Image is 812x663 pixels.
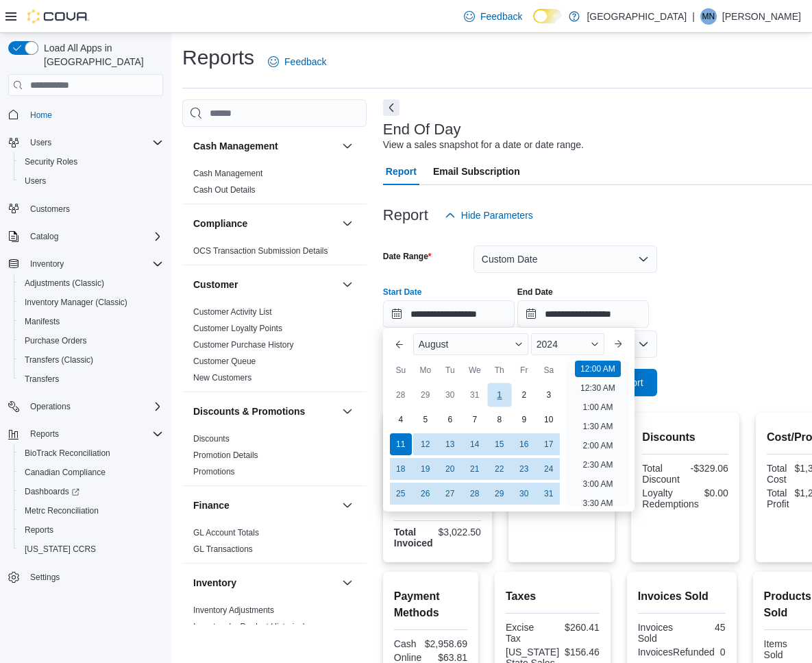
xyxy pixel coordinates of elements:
h3: Discounts & Promotions [193,405,305,418]
div: $63.81 [437,652,467,663]
span: Canadian Compliance [25,467,106,478]
span: Cash Out Details [193,184,256,195]
span: Catalog [30,231,58,242]
span: Customers [25,200,163,217]
button: Adjustments (Classic) [14,274,169,293]
button: Next month [607,333,629,355]
a: BioTrack Reconciliation [19,445,116,461]
div: day-10 [538,409,560,431]
div: day-14 [464,433,486,455]
span: Adjustments (Classic) [19,275,163,291]
button: Metrc Reconciliation [14,501,169,520]
span: Feedback [480,10,522,23]
a: Settings [25,569,65,586]
span: Promotion Details [193,450,258,461]
button: Discounts & Promotions [339,403,356,420]
div: day-25 [390,483,412,505]
button: Inventory [193,576,336,590]
span: Customer Queue [193,356,256,367]
button: Transfers (Classic) [14,350,169,370]
span: Customer Activity List [193,306,272,317]
div: Fr [513,359,535,381]
div: $156.46 [565,647,600,658]
span: Inventory Adjustments [193,605,274,616]
a: Customer Activity List [193,307,272,317]
span: Inventory Manager (Classic) [19,294,163,311]
h3: Customer [193,278,238,291]
button: Compliance [193,217,336,230]
button: Inventory [339,575,356,591]
div: Cash [394,638,419,649]
button: Catalog [3,227,169,246]
li: 2:00 AM [577,437,618,454]
span: Dashboards [25,486,79,497]
span: Users [19,173,163,189]
span: Dark Mode [533,23,534,24]
li: 12:00 AM [575,361,621,377]
span: Inventory Manager (Classic) [25,297,127,308]
button: Cash Management [339,138,356,154]
div: day-3 [538,384,560,406]
span: 2024 [537,339,558,350]
button: Users [3,133,169,152]
div: $0.00 [704,487,728,498]
span: Discounts [193,433,230,444]
a: Customer Queue [193,357,256,366]
span: New Customers [193,372,251,383]
span: GL Account Totals [193,527,259,538]
span: Security Roles [25,156,77,167]
p: [PERSON_NAME] [722,8,801,25]
div: day-28 [390,384,412,406]
div: Mike Noonan [700,8,717,25]
button: Home [3,104,169,124]
div: Total Profit [767,487,789,509]
span: Metrc Reconciliation [25,505,99,516]
a: Inventory Manager (Classic) [19,294,133,311]
div: day-5 [415,409,436,431]
a: Manifests [19,313,65,330]
a: Canadian Compliance [19,464,111,481]
button: Compliance [339,215,356,232]
button: Previous Month [389,333,410,355]
ul: Time [567,361,629,506]
a: Customers [25,201,75,217]
label: Start Date [383,287,422,298]
div: day-19 [415,458,436,480]
span: Reports [25,426,163,442]
div: day-21 [464,458,486,480]
h1: Reports [182,44,254,71]
h2: Payment Methods [394,588,467,621]
div: day-4 [390,409,412,431]
button: Inventory [3,254,169,274]
button: Manifests [14,312,169,331]
span: Metrc Reconciliation [19,503,163,519]
div: View a sales snapshot for a date or date range. [383,138,584,152]
li: 2:30 AM [577,457,618,473]
a: GL Account Totals [193,528,259,538]
li: 3:00 AM [577,476,618,492]
button: Inventory [25,256,69,272]
a: Promotion Details [193,450,258,460]
span: Inventory [30,258,64,269]
div: Loyalty Redemptions [642,487,699,509]
button: Open list of options [638,339,649,350]
input: Press the down key to open a popover containing a calendar. [517,300,649,328]
div: day-12 [415,433,436,455]
div: day-11 [390,433,412,455]
h3: End Of Day [383,121,461,138]
div: day-16 [513,433,535,455]
span: Customer Loyalty Points [193,323,282,334]
span: Email Subscription [433,158,520,185]
span: Catalog [25,228,163,245]
span: Transfers [25,374,59,385]
span: August [419,339,449,350]
span: BioTrack Reconciliation [25,448,110,459]
span: Feedback [284,55,326,69]
p: | [692,8,695,25]
h2: Taxes [506,588,600,605]
h2: Discounts [642,429,728,446]
span: Reports [25,525,53,535]
div: $3,022.50 [439,527,481,538]
span: Inventory [25,256,163,272]
span: Dashboards [19,483,163,500]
